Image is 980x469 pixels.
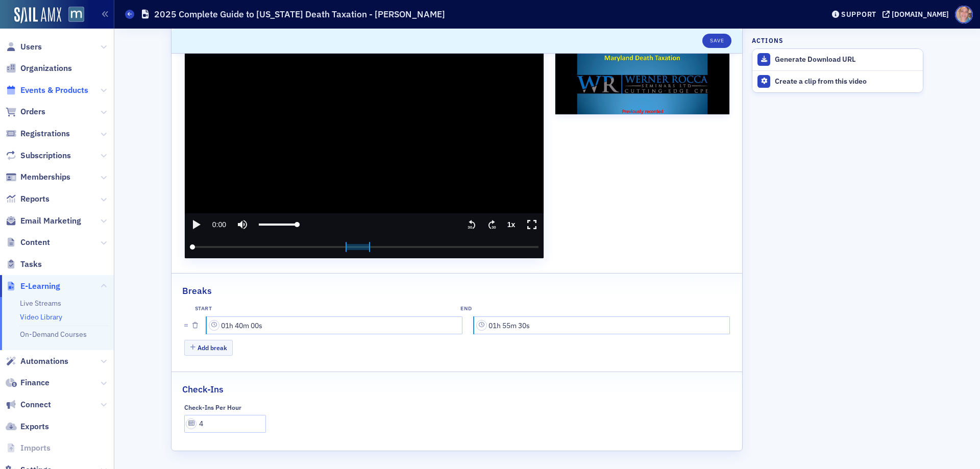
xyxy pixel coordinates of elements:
[6,442,51,454] a: Imports
[6,85,88,96] a: Events & Products
[182,284,212,298] h2: Breaks
[6,171,70,183] a: Memberships
[775,55,918,64] div: Generate Download URL
[482,213,502,236] media-seek-forward-button: seek forward 30 seconds
[14,7,61,23] img: SailAMX
[752,49,923,70] button: Generate Download URL
[20,215,81,227] span: Email Marketing
[702,34,731,48] button: Save
[20,281,60,292] span: E-Learning
[6,63,72,74] a: Organizations
[20,356,68,367] span: Automations
[185,213,207,236] media-play-button: play
[20,442,51,454] span: Imports
[185,236,544,258] media-time-range: Progress
[184,404,241,411] div: Check-Ins Per Hour
[6,377,50,388] a: Finance
[6,193,50,205] a: Reports
[883,11,952,18] button: [DOMAIN_NAME]
[502,213,521,236] media-playback-rate-button: current playback rate 1
[6,150,71,161] a: Subscriptions
[20,259,42,270] span: Tasks
[20,237,50,248] span: Content
[892,10,949,19] div: [DOMAIN_NAME]
[20,150,71,161] span: Subscriptions
[20,106,45,117] span: Orders
[20,399,51,410] span: Connect
[460,305,716,313] span: End
[182,383,224,396] h2: Check-Ins
[6,356,68,367] a: Automations
[955,6,973,23] span: Profile
[185,16,544,258] media-controller: video player
[461,213,482,236] media-seek-backward-button: seek back 30 seconds
[6,281,60,292] a: E-Learning
[20,330,87,339] a: On-Demand Courses
[6,237,50,248] a: Content
[6,215,81,227] a: Email Marketing
[6,106,45,117] a: Orders
[20,128,70,139] span: Registrations
[68,7,84,22] img: SailAMX
[20,193,50,205] span: Reports
[231,213,254,236] media-mute-button: mute
[6,399,51,410] a: Connect
[6,41,42,53] a: Users
[20,41,42,53] span: Users
[6,259,42,270] a: Tasks
[154,8,445,20] h1: 2025 Complete Guide to [US_STATE] Death Taxation - [PERSON_NAME]
[20,312,62,322] a: Video Library
[520,213,544,236] media-fullscreen-button: enter fullscreen mode
[752,70,923,92] button: Create a clip from this video
[20,171,70,183] span: Memberships
[184,340,233,356] button: Add break
[195,305,450,313] span: Start
[20,299,61,308] a: Live Streams
[20,421,49,432] span: Exports
[752,36,783,45] h4: Actions
[20,377,50,388] span: Finance
[254,213,305,236] media-volume-range: Volume
[20,85,88,96] span: Events & Products
[775,77,918,86] div: Create a clip from this video
[841,10,876,19] div: Support
[6,421,49,432] a: Exports
[61,7,84,24] a: View Homepage
[20,63,72,74] span: Organizations
[207,213,231,236] media-current-time-display: Time
[6,128,70,139] a: Registrations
